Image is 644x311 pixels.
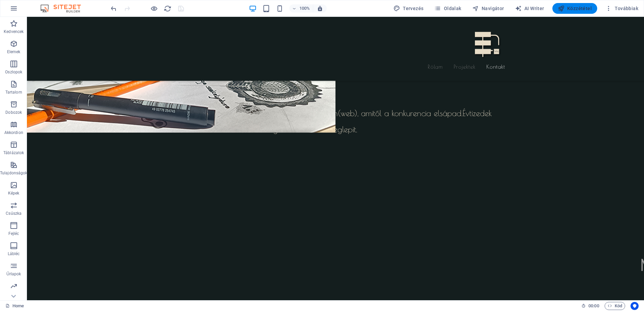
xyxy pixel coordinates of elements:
[605,5,638,12] span: Továbbiak
[558,5,592,12] span: Közzététel
[431,3,464,14] button: Oldalak
[393,5,424,12] span: Tervezés
[391,3,426,14] div: Tervezés (Ctrl+Alt+Y)
[289,4,313,12] button: 100%
[4,29,24,34] p: Kedvencek
[5,110,22,115] p: Dobozok
[552,3,597,14] button: Közzététel
[593,303,594,308] span: :
[109,4,118,12] button: undo
[434,5,461,12] span: Oldalak
[608,302,622,310] span: Kód
[515,5,544,12] span: AI Writer
[581,302,599,310] h6: Munkamenet idő
[472,5,504,12] span: Navigátor
[6,271,21,277] p: Űrlapok
[164,5,171,12] i: Weboldal újratöltése
[110,5,118,12] i: Visszavonás: Hivatkozás megváltoztatása (Ctrl+Z)
[5,90,22,95] p: Tartalom
[588,302,599,310] span: 00 00
[39,4,89,12] img: Editor Logo
[603,3,641,14] button: Továbbiak
[5,302,24,310] a: Kattintson a kijelölés megszüntetéséhez. Dupla kattintás az oldalak megnyitásához
[6,211,22,216] p: Csúszka
[150,4,158,12] button: Kattintson ide az előnézeti módból való kilépéshez és a szerkesztés folytatásához
[4,130,23,135] p: Akkordion
[470,3,507,14] button: Navigátor
[631,302,639,310] button: Usercentrics
[7,49,21,55] p: Elemek
[163,4,171,12] button: reload
[317,5,323,11] i: Átméretezés esetén automatikusan beállítja a nagyítási szintet a választott eszköznek megfelelően.
[3,150,24,155] p: Táblázatok
[4,291,23,297] p: Marketing
[512,3,547,14] button: AI Writer
[299,4,310,12] h6: 100%
[8,231,19,236] p: Fejléc
[391,3,426,14] button: Tervezés
[8,191,20,196] p: Képek
[5,69,22,75] p: Oszlopok
[8,251,20,256] p: Lábléc
[605,302,625,310] button: Kód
